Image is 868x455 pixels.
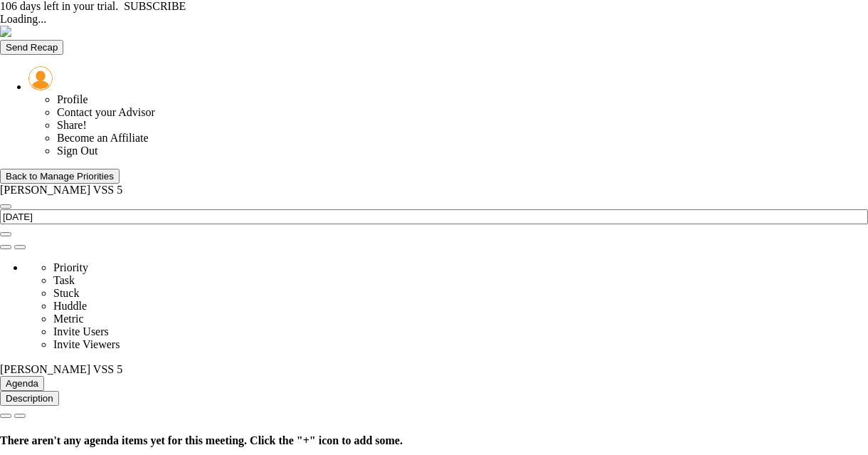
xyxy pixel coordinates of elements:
span: Contact your Advisor [57,106,155,118]
span: Huddle [53,300,87,312]
span: Profile [57,93,88,105]
span: Description [6,393,53,404]
span: Invite Viewers [53,338,120,350]
div: Back to Manage Priorities [6,171,114,182]
span: Stuck [53,287,79,299]
span: Become an Affiliate [57,132,149,144]
img: 157261.Person.photo [28,66,53,90]
span: Agenda [6,378,38,389]
span: Priority [53,261,88,273]
span: Send Recap [6,42,58,53]
span: Share! [57,119,87,131]
span: Task [53,274,75,286]
span: Sign Out [57,145,97,157]
span: Metric [53,313,84,325]
span: Invite Users [53,325,109,338]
